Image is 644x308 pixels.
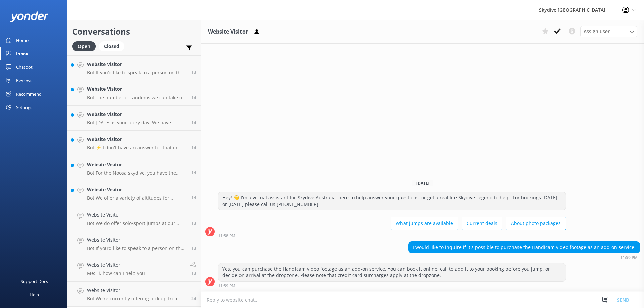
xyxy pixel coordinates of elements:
[67,181,201,206] a: Website VisitorBot:We offer a variety of altitudes for skydiving, with all dropzones providing ju...
[208,27,248,36] h3: Website Visitor
[87,261,145,269] h4: Website Visitor
[620,256,638,260] strong: 11:59 PM
[16,60,33,74] div: Chatbot
[67,131,201,156] a: Website VisitorBot:⚡ I don't have an answer for that in my knowledge base. Please try and rephras...
[67,106,201,131] a: Website VisitorBot:[DATE] is your lucky day. We have exclusive offers when you book direct! Visit...
[67,282,201,307] a: Website VisitorBot:We're currently offering pick up from the majority of our locations. Please ch...
[87,195,186,201] p: Bot: We offer a variety of altitudes for skydiving, with all dropzones providing jumps up to 15,0...
[218,284,235,288] strong: 11:59 PM
[87,120,186,126] p: Bot: [DATE] is your lucky day. We have exclusive offers when you book direct! Visit our specials ...
[87,186,186,193] h4: Website Visitor
[16,101,32,114] div: Settings
[218,233,566,238] div: Oct 07 2025 11:58pm (UTC +10:00) Australia/Brisbane
[16,74,32,87] div: Reviews
[462,217,502,230] button: Current deals
[87,95,186,101] p: Bot: The number of tandems we can take on a plane can vary depending on the location and availabi...
[16,47,29,60] div: Inbox
[191,120,196,125] span: Oct 08 2025 01:51pm (UTC +10:00) Australia/Brisbane
[191,270,196,276] span: Oct 08 2025 05:31am (UTC +10:00) Australia/Brisbane
[218,283,566,288] div: Oct 07 2025 11:59pm (UTC +10:00) Australia/Brisbane
[87,136,186,143] h4: Website Visitor
[67,231,201,256] a: Website VisitorBot:If you’d like to speak to a person on the Skydive Australia team, please call ...
[72,41,96,51] div: Open
[87,270,145,276] p: Me: Hi, how can I help you
[30,288,39,301] div: Help
[87,211,186,219] h4: Website Visitor
[87,220,186,226] p: Bot: We do offer solo/sport jumps at our [PERSON_NAME][GEOGRAPHIC_DATA] and [GEOGRAPHIC_DATA] loc...
[506,217,566,230] button: About photo packages
[218,192,566,210] div: Hey! 👋 I'm a virtual assistant for Skydive Australia, here to help answer your questions, or get ...
[584,28,610,35] span: Assign user
[21,274,48,288] div: Support Docs
[191,69,196,75] span: Oct 08 2025 02:51pm (UTC +10:00) Australia/Brisbane
[580,26,637,37] div: Assign User
[87,296,186,302] p: Bot: We're currently offering pick up from the majority of our locations. Please check online for...
[191,195,196,201] span: Oct 08 2025 12:24pm (UTC +10:00) Australia/Brisbane
[16,87,42,101] div: Recommend
[87,170,186,176] p: Bot: For the Noosa skydive, you have the chance to land on the beach, but they can also land on a...
[191,170,196,176] span: Oct 08 2025 01:01pm (UTC +10:00) Australia/Brisbane
[67,80,201,106] a: Website VisitorBot:The number of tandems we can take on a plane can vary depending on the locatio...
[218,263,566,281] div: Yes, you can purchase the Handicam video footage as an add-on service. You can book it online, ca...
[16,34,29,47] div: Home
[72,25,196,38] h2: Conversations
[67,206,201,231] a: Website VisitorBot:We do offer solo/sport jumps at our [PERSON_NAME][GEOGRAPHIC_DATA] and [GEOGRA...
[409,242,640,253] div: I would like to inquire if it's possible to purchase the Handicam video footage as an add-on serv...
[412,180,433,186] span: [DATE]
[67,55,201,80] a: Website VisitorBot:If you’d like to speak to a person on the Skydive Australia team, please call ...
[99,41,124,51] div: Closed
[67,256,201,282] a: Website VisitorMe:Hi, how can I help you1d
[87,245,186,251] p: Bot: If you’d like to speak to a person on the Skydive Australia team, please call [PHONE_NUMBER]...
[87,61,186,68] h4: Website Visitor
[87,85,186,93] h4: Website Visitor
[87,236,186,244] h4: Website Visitor
[10,11,49,22] img: yonder-white-logo.png
[191,145,196,150] span: Oct 08 2025 01:49pm (UTC +10:00) Australia/Brisbane
[87,70,186,76] p: Bot: If you’d like to speak to a person on the Skydive Australia team, please call [PHONE_NUMBER]...
[191,220,196,226] span: Oct 08 2025 10:44am (UTC +10:00) Australia/Brisbane
[191,296,196,301] span: Oct 08 2025 12:03am (UTC +10:00) Australia/Brisbane
[87,111,186,118] h4: Website Visitor
[191,245,196,251] span: Oct 08 2025 08:50am (UTC +10:00) Australia/Brisbane
[218,234,235,238] strong: 11:58 PM
[99,42,128,50] a: Closed
[408,255,640,260] div: Oct 07 2025 11:59pm (UTC +10:00) Australia/Brisbane
[87,145,186,151] p: Bot: ⚡ I don't have an answer for that in my knowledge base. Please try and rephrase your questio...
[72,42,99,50] a: Open
[391,217,458,230] button: What jumps are available
[191,95,196,100] span: Oct 08 2025 01:55pm (UTC +10:00) Australia/Brisbane
[67,156,201,181] a: Website VisitorBot:For the Noosa skydive, you have the chance to land on the beach, but they can ...
[87,287,186,294] h4: Website Visitor
[87,161,186,168] h4: Website Visitor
